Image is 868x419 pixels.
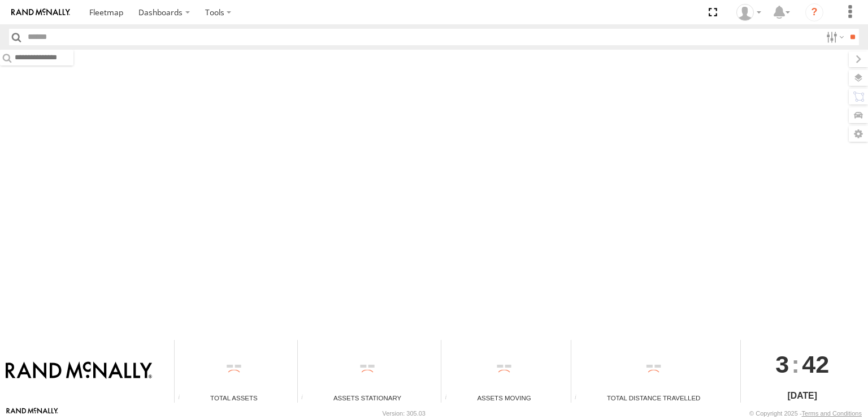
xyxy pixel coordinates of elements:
div: [DATE] [741,389,864,403]
div: Total Distance Travelled [571,393,736,403]
div: © Copyright 2025 - [749,410,862,417]
span: 42 [802,340,829,389]
label: Map Settings [849,126,868,142]
div: Total number of assets current stationary. [298,394,315,403]
img: Rand McNally [6,361,152,381]
div: Total number of Enabled Assets [175,394,192,403]
div: Total Assets [175,393,293,403]
i: ? [805,3,823,21]
a: Terms and Conditions [802,410,862,417]
div: Valeo Dash [732,4,765,21]
div: Version: 305.03 [383,410,426,417]
div: Assets Stationary [298,393,437,403]
div: Assets Moving [441,393,566,403]
div: Total distance travelled by all assets within specified date range and applied filters [571,394,588,403]
span: 3 [775,340,789,389]
label: Search Filter Options [822,29,846,45]
a: Visit our Website [6,408,58,419]
div: Total number of assets current in transit. [441,394,458,403]
img: rand-logo.svg [11,8,70,16]
div: : [741,340,864,389]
